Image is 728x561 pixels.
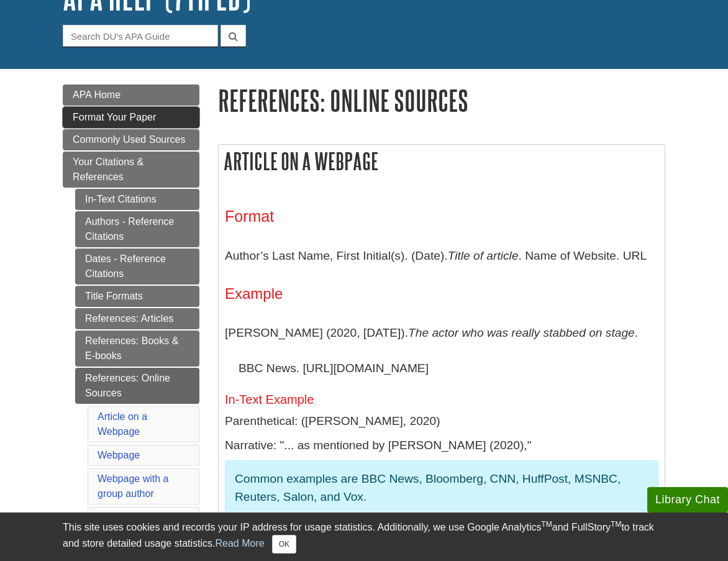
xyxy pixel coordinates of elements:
[63,107,199,128] a: Format Your Paper
[75,368,199,404] a: References: Online Sources
[225,413,658,431] p: Parenthetical: ([PERSON_NAME], 2020)
[73,134,185,145] span: Commonly Used Sources
[75,331,199,367] a: References: Books & E-books
[225,437,658,455] p: Narrative: "... as mentioned by [PERSON_NAME] (2020),"
[98,411,147,437] a: Article on a Webpage
[63,25,218,47] input: Search DU's APA Guide
[225,238,658,274] p: Author’s Last Name, First Initial(s). (Date). . Name of Website. URL
[63,84,199,106] a: APA Home
[225,208,658,226] h3: Format
[647,487,728,513] button: Library Chat
[75,286,199,307] a: Title Formats
[73,112,156,122] span: Format Your Paper
[73,89,121,100] span: APA Home
[448,249,519,262] i: Title of article
[611,520,621,529] sup: TM
[98,450,140,460] a: Webpage
[225,286,658,302] h4: Example
[98,473,168,499] a: Webpage with a group author
[63,129,199,150] a: Commonly Used Sources
[218,84,665,116] h1: References: Online Sources
[215,538,264,549] a: Read More
[225,393,658,406] h5: In-Text Example
[75,189,199,210] a: In-Text Citations
[75,211,199,247] a: Authors - Reference Citations
[225,315,658,386] p: [PERSON_NAME] (2020, [DATE]). . BBC News. [URL][DOMAIN_NAME]
[63,520,665,554] div: This site uses cookies and records your IP address for usage statistics. Additionally, we use Goo...
[75,249,199,285] a: Dates - Reference Citations
[541,520,552,529] sup: TM
[235,470,648,506] p: Common examples are BBC News, Bloomberg, CNN, HuffPost, MSNBC, Reuters, Salon, and Vox.
[219,145,665,178] h2: Article on a Webpage
[63,152,199,188] a: Your Citations & References
[75,308,199,329] a: References: Articles
[272,535,296,554] button: Close
[73,157,143,182] span: Your Citations & References
[408,326,635,339] i: The actor who was really stabbed on stage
